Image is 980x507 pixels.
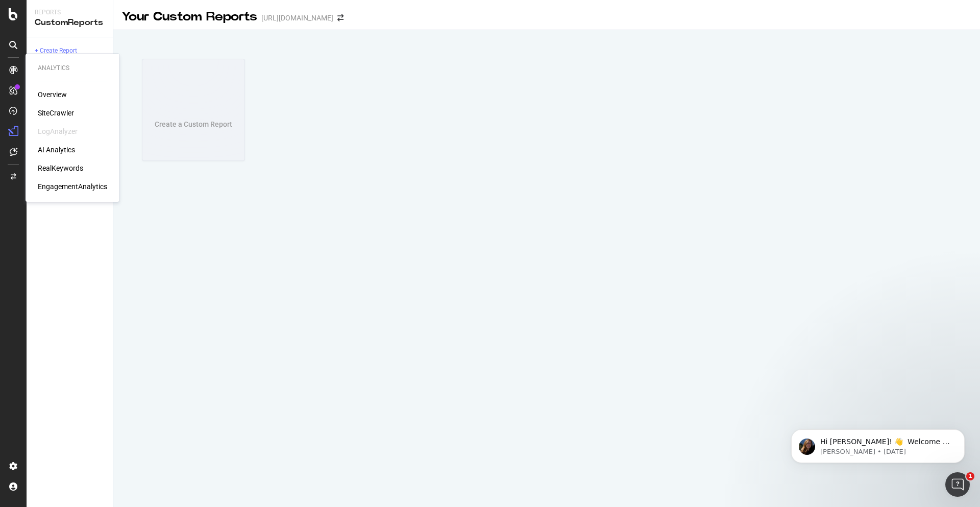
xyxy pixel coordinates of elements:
[337,14,344,21] div: arrow-right-arrow-left
[966,472,974,480] span: 1
[38,163,83,173] a: RealKeywords
[155,120,232,129] div: Create a Custom Report
[35,17,105,29] div: CustomReports
[38,145,75,155] a: AI Analytics
[38,64,107,73] div: Analytics
[38,108,74,118] a: SiteCrawler
[121,8,257,26] div: Your Custom Reports
[38,89,67,100] a: Overview
[35,8,105,17] div: Reports
[776,408,980,479] iframe: Intercom notifications message
[261,13,333,23] div: [URL][DOMAIN_NAME]
[945,472,970,497] iframe: Intercom live chat
[44,30,176,88] span: Hi [PERSON_NAME]! 👋 Welcome to Botify chat support! Have a question? Reply to this message and ou...
[38,181,107,192] a: EngagementAnalytics
[44,39,176,49] p: Message from Laura, sent 1w ago
[38,126,78,136] div: LogAnalyzer
[35,45,106,56] a: + Create Report
[35,45,77,56] div: + Create Report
